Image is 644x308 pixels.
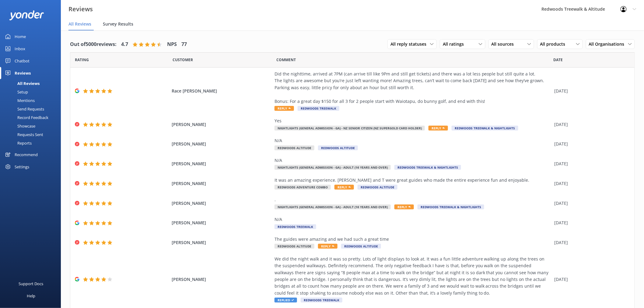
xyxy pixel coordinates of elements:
[4,88,61,96] a: Setup
[4,79,40,88] div: All Reviews
[555,219,627,226] div: [DATE]
[358,185,397,190] span: Redwoods Altitude
[555,88,627,94] div: [DATE]
[121,40,128,48] h4: 4.7
[275,106,294,111] span: Reply
[394,205,414,209] span: Reply
[275,145,314,150] span: Redwoods Altitude
[15,67,31,79] div: Reviews
[4,105,44,113] div: Send Requests
[555,276,627,283] div: [DATE]
[334,185,354,190] span: Reply
[277,57,296,63] span: Question
[68,4,93,14] h3: Reviews
[275,298,297,303] span: Replied
[275,126,425,131] span: Nightlights (General Admission - GA) - NZ Senior Citizen (NZ SuperGold Card Holder)
[4,79,61,88] a: All Reviews
[70,40,117,48] h4: Out of 5000 reviews:
[4,105,61,113] a: Send Requests
[4,139,61,147] a: Reports
[298,106,339,111] span: Redwoods Treewalk
[68,21,91,27] span: All Reviews
[394,165,461,170] span: Redwoods Treewalk & Nightlights
[275,244,314,249] span: Redwoods Altitude
[555,239,627,246] div: [DATE]
[275,165,391,170] span: Nightlights (General Admission - GA) - Adult (16 years and over)
[4,113,48,122] div: Record Feedback
[172,121,271,128] span: [PERSON_NAME]
[555,180,627,187] div: [DATE]
[555,160,627,167] div: [DATE]
[275,205,391,209] span: Nightlights (General Admission - GA) - Adult (16 years and over)
[275,117,551,124] div: Yes
[275,137,551,144] div: N/A
[15,149,38,161] div: Recommend
[554,57,563,63] span: Date
[9,10,44,20] img: yonder-white-logo.png
[172,200,271,207] span: [PERSON_NAME]
[172,141,271,147] span: [PERSON_NAME]
[4,130,43,139] div: Requests Sent
[275,196,551,203] div: .
[4,122,35,130] div: Showcase
[15,43,25,55] div: Inbox
[275,224,316,229] span: Redwoods Treewalk
[4,113,61,122] a: Record Feedback
[4,130,61,139] a: Requests Sent
[275,177,551,184] div: It was an amazing experience. [PERSON_NAME] and T were great guides who made the entire experienc...
[589,41,628,47] span: All Organisations
[555,121,627,128] div: [DATE]
[172,180,271,187] span: [PERSON_NAME]
[443,41,467,47] span: All ratings
[555,200,627,207] div: [DATE]
[555,141,627,147] div: [DATE]
[4,96,35,105] div: Mentions
[275,71,551,105] div: Did the nighttime, arrived at 7PM (can arrive till like 9Pm and still get tickets) and there was ...
[275,236,551,243] div: The guides were amazing and we had such a great time
[4,122,61,130] a: Showcase
[318,145,358,150] span: Redwoods Altitude
[15,161,29,173] div: Settings
[181,40,187,48] h4: 77
[4,139,32,147] div: Reports
[4,96,61,105] a: Mentions
[172,219,271,226] span: [PERSON_NAME]
[27,290,35,302] div: Help
[492,41,518,47] span: All sources
[172,276,271,283] span: [PERSON_NAME]
[275,256,551,296] div: We did the night walk and it was so pretty. Lots of light displays to look at. It was a fun littl...
[390,41,430,47] span: All reply statuses
[275,216,551,223] div: N/A
[540,41,569,47] span: All products
[341,244,381,249] span: Redwoods Altitude
[4,88,28,96] div: Setup
[103,21,133,27] span: Survey Results
[15,55,30,67] div: Chatbot
[452,126,518,131] span: Redwoods Treewalk & Nightlights
[318,244,338,249] span: Reply
[301,298,342,303] span: Redwoods Treewalk
[172,239,271,246] span: [PERSON_NAME]
[172,160,271,167] span: [PERSON_NAME]
[418,205,484,209] span: Redwoods Treewalk & Nightlights
[75,57,89,63] span: Date
[19,278,44,290] div: Support Docs
[429,126,448,131] span: Reply
[15,30,26,43] div: Home
[275,157,551,164] div: N/A
[275,185,331,190] span: Redwoods Adventure Combo
[173,57,193,63] span: Date
[172,88,271,94] span: Race [PERSON_NAME]
[167,40,177,48] h4: NPS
